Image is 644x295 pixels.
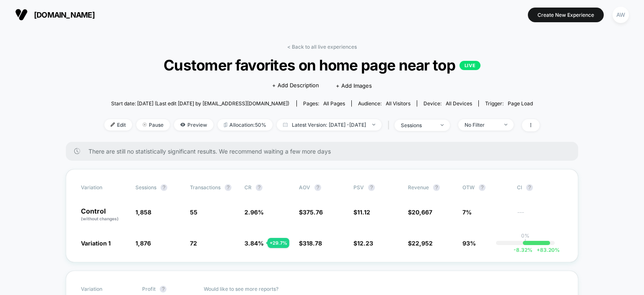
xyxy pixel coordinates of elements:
[357,240,373,247] span: 12.23
[417,100,478,107] span: Device:
[174,119,213,131] span: Preview
[299,240,322,247] span: $
[135,240,151,247] span: 1,876
[303,209,323,216] span: 375.76
[521,232,530,239] p: 0%
[528,8,604,22] button: Create New Experience
[81,240,111,247] span: Variation 1
[353,184,364,191] span: PSV
[465,122,498,128] div: No Filter
[135,184,156,191] span: Sessions
[190,184,221,191] span: Transactions
[104,119,132,131] span: Edit
[358,100,410,107] div: Audience:
[299,184,310,191] span: AOV
[412,209,432,216] span: 20,667
[161,184,167,191] button: ?
[244,240,264,247] span: 3.84 %
[190,209,197,216] span: 55
[225,184,231,191] button: ?
[508,100,533,107] span: Page Load
[412,240,433,247] span: 22,952
[613,7,629,23] div: AW
[525,239,526,245] p: |
[610,6,631,23] button: AW
[126,56,518,74] span: Customer favorites on home page near top
[13,8,97,21] button: [DOMAIN_NAME]
[88,148,561,155] span: There are still no statistically significant results. We recommend waiting a few more days
[111,123,115,127] img: edit
[277,119,382,131] span: Latest Version: [DATE] - [DATE]
[256,184,262,191] button: ?
[111,100,289,107] span: Start date: [DATE] (Last edit [DATE] by [EMAIL_ADDRESS][DOMAIN_NAME])
[460,61,480,70] p: LIVE
[401,122,434,128] div: sessions
[462,240,476,247] span: 93%
[190,240,197,247] span: 72
[287,44,357,50] a: < Back to all live experiences
[323,100,345,107] span: all pages
[386,119,395,131] span: |
[136,119,170,131] span: Pause
[267,238,289,248] div: + 29.7 %
[357,209,370,216] span: 11.12
[244,184,252,191] span: CR
[462,184,509,191] span: OTW
[204,286,563,292] p: Would like to see more reports?
[34,10,95,19] span: [DOMAIN_NAME]
[143,123,147,127] img: end
[537,247,540,253] span: +
[353,209,370,216] span: $
[408,184,429,191] span: Revenue
[514,247,532,253] span: -8.32 %
[336,82,372,89] span: + Add Images
[303,240,322,247] span: 318.78
[408,209,432,216] span: $
[272,81,319,90] span: + Add Description
[244,209,264,216] span: 2.96 %
[303,100,345,107] div: Pages:
[386,100,410,107] span: All Visitors
[314,184,321,191] button: ?
[135,209,151,216] span: 1,858
[15,8,28,21] img: Visually logo
[526,184,533,191] button: ?
[142,286,156,292] span: Profit
[224,123,227,127] img: rebalance
[485,100,533,107] div: Trigger:
[504,124,507,125] img: end
[462,209,472,216] span: 7%
[299,209,323,216] span: $
[532,247,560,253] span: 83.20 %
[353,240,373,247] span: $
[81,208,127,222] p: Control
[283,123,288,127] img: calendar
[160,286,166,292] button: ?
[433,184,440,191] button: ?
[479,184,486,191] button: ?
[446,100,472,107] span: all devices
[81,184,127,191] span: Variation
[517,184,563,191] span: CI
[81,286,127,292] span: Variation
[372,124,375,125] img: end
[368,184,375,191] button: ?
[218,119,273,131] span: Allocation: 50%
[81,216,119,221] span: (without changes)
[441,124,444,126] img: end
[517,210,563,222] span: ---
[408,240,433,247] span: $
